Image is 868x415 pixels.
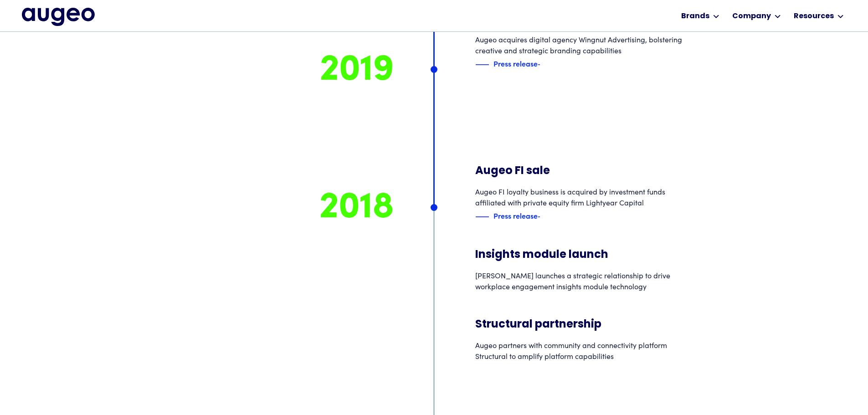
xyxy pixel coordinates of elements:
[475,60,540,70] a: Blue decorative linePress releaseBlue text arrow
[475,270,689,292] div: [PERSON_NAME] launches a strategic relationship to drive workplace engagement insights module tec...
[475,212,540,222] a: Blue decorative linePress releaseBlue text arrow
[493,210,538,221] div: Press release
[732,11,771,22] div: Company
[475,34,689,56] div: Augeo acquires digital agency Wingnut Advertising, bolstering creative and strategic branding cap...
[794,11,834,22] div: Resources
[538,211,551,222] img: Blue text arrow
[475,186,689,208] div: Augeo FI loyalty business is acquired by investment funds affiliated with private equity firm Lig...
[493,58,538,69] div: Press release
[538,59,551,70] img: Blue text arrow
[22,8,95,26] a: home
[475,211,489,222] img: Blue decorative line
[475,59,489,70] img: Blue decorative line
[179,51,393,92] div: 2019
[179,188,393,229] div: 2018
[475,164,689,178] h3: Augeo FI sale
[475,339,689,361] div: Augeo partners with community and connectivity platform Structural to amplify platform capabilities
[681,11,709,22] div: Brands
[22,8,95,26] img: Augeo's full logo in midnight blue.
[475,318,689,332] h3: Structural partnership
[475,248,689,262] h3: Insights module launch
